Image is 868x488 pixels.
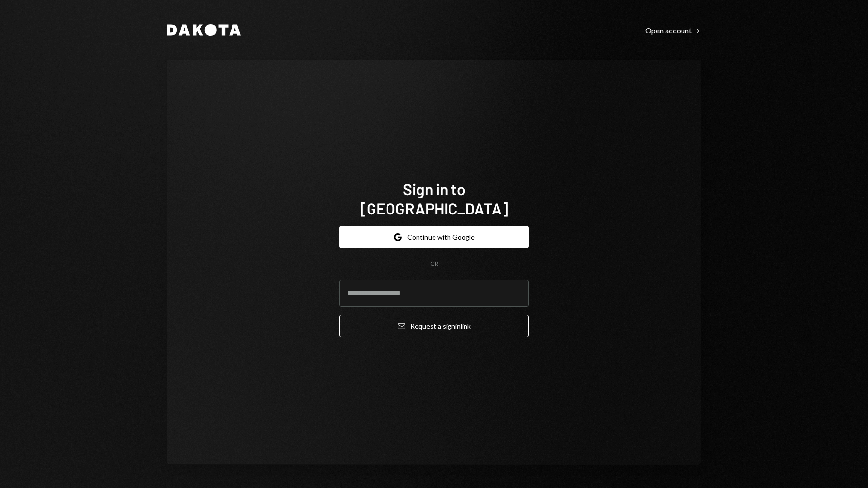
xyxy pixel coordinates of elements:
[645,25,701,35] a: Open account
[645,26,701,35] div: Open account
[430,260,438,268] div: OR
[339,179,529,218] h1: Sign in to [GEOGRAPHIC_DATA]
[339,315,529,337] button: Request a signinlink
[339,226,529,248] button: Continue with Google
